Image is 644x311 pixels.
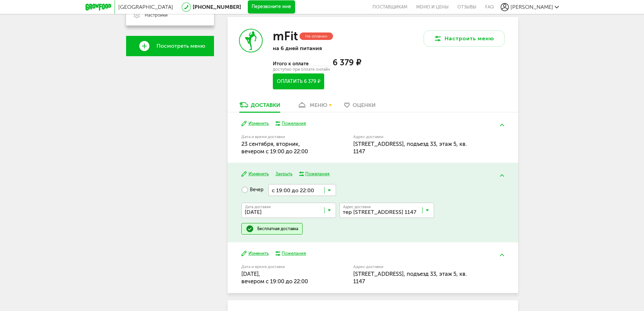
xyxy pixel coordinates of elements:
[353,135,479,139] label: Адрес доставки
[273,45,361,51] p: на 6 дней питания
[273,61,309,67] span: Итого к оплате
[282,120,306,127] div: Пожелания
[241,171,269,177] button: Изменить
[424,30,505,47] button: Настроить меню
[353,265,479,269] label: Адрес доставки
[273,29,298,43] h3: mFit
[241,120,269,127] button: Изменить
[310,102,327,108] div: меню
[126,36,214,56] a: Посмотреть меню
[300,32,333,40] div: Не оплачен
[246,225,254,233] img: done.51a953a.svg
[294,101,331,112] a: меню
[145,12,168,18] span: Настройки
[510,4,553,10] span: [PERSON_NAME]
[241,184,263,196] label: Вечер
[276,120,306,127] button: Пожелания
[241,250,269,257] button: Изменить
[341,101,379,112] a: Оценки
[273,73,324,89] button: Оплатить 6 379 ₽
[241,135,319,139] label: Дата и время доставки
[500,254,504,256] img: arrow-up-green.5eb5f82.svg
[241,270,308,284] span: [DATE], вечером c 19:00 до 22:00
[282,250,306,257] div: Пожелания
[245,205,271,209] span: Дата доставки
[500,124,504,126] img: arrow-up-green.5eb5f82.svg
[276,250,306,257] button: Пожелания
[126,5,214,25] a: Настройки
[343,205,371,209] span: Адрес доставки
[353,102,376,108] span: Оценки
[353,140,467,154] span: [STREET_ADDRESS], подъезд 33, этаж 5, кв. 1147
[118,4,173,10] span: [GEOGRAPHIC_DATA]
[299,171,330,177] button: Пожелания
[236,101,284,112] a: Доставки
[248,0,295,14] button: Перезвоните мне
[500,174,504,177] img: arrow-up-green.5eb5f82.svg
[257,226,298,231] div: Бесплатная доставка
[273,68,361,71] div: доступно при оплате онлайн
[305,171,330,177] div: Пожелания
[353,270,467,284] span: [STREET_ADDRESS], подъезд 33, этаж 5, кв. 1147
[241,265,319,269] label: Дата и время доставки
[241,140,308,154] span: 23 сентября, вторник, вечером c 19:00 до 22:00
[157,43,205,49] span: Посмотреть меню
[333,58,361,67] span: 6 379 ₽
[193,4,241,10] a: [PHONE_NUMBER]
[251,102,280,108] div: Доставки
[276,171,292,177] button: Закрыть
